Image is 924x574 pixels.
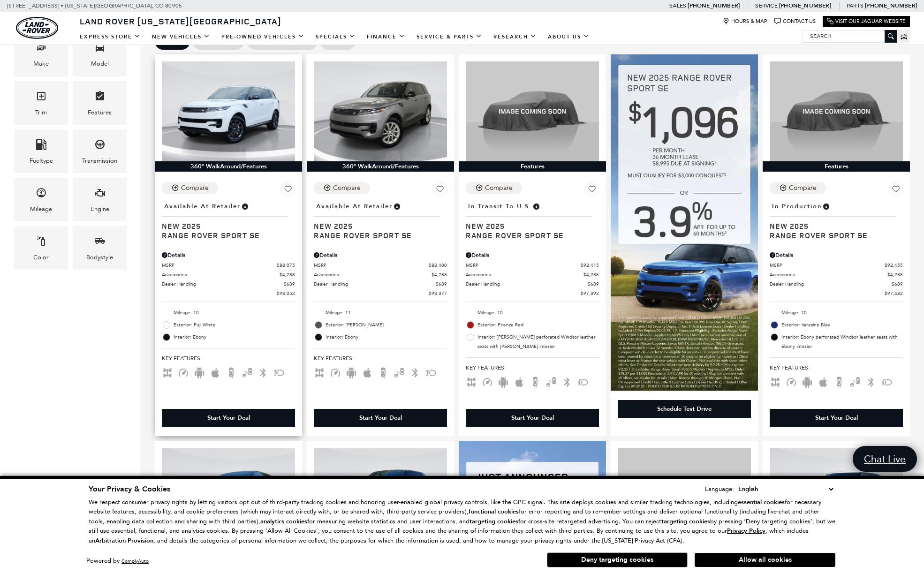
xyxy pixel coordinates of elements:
button: Save Vehicle [889,182,903,200]
span: Backup Camera [530,378,541,385]
button: Compare Vehicle [770,182,826,194]
div: Pricing Details - Range Rover Sport SE [466,251,599,259]
div: Features [763,161,910,172]
span: Key Features : [466,363,599,373]
div: FeaturesFeatures [73,81,127,125]
span: $93,052 [277,290,295,297]
span: Range Rover Sport SE [162,231,288,240]
span: Fog Lights [577,378,589,385]
span: Blind Spot Monitor [545,378,557,385]
span: Backup Camera [226,369,237,375]
div: TransmissionTransmission [73,129,127,173]
p: We respect consumer privacy rights by letting visitors opt out of third-party tracking cookies an... [89,498,835,546]
a: Dealer Handling $689 [314,280,447,287]
span: $4,288 [887,271,903,278]
span: Android Auto [194,369,205,375]
span: Mileage [36,185,47,204]
span: Adaptive Cruise Control [178,369,189,375]
div: Pricing Details - Range Rover Sport SE [314,251,447,259]
a: Privacy Policy [727,527,765,534]
span: Your Privacy & Cookies [89,484,170,494]
span: MSRP [162,262,277,269]
span: Parts [847,2,863,9]
button: Allow all cookies [695,553,835,567]
a: Accessories $4,288 [466,271,599,278]
span: Key Features : [314,353,447,363]
span: Accessories [770,271,887,278]
img: 2025 Land Rover Range Rover Sport SE [618,448,751,548]
div: Start Your Deal [815,414,858,422]
div: Color [33,252,49,263]
div: Pricing Details - Range Rover Sport SE [770,251,903,259]
li: Mileage: 10 [162,307,295,319]
a: In Transit to U.S.New 2025Range Rover Sport SE [466,200,599,240]
strong: targeting cookies [470,517,518,526]
li: Mileage: 10 [466,307,599,319]
img: 2025 Land Rover Range Rover Sport SE [314,61,447,161]
span: Exterior: Fuji White [174,320,295,330]
div: Pricing Details - Range Rover Sport SE [162,251,295,259]
div: BodystyleBodystyle [73,226,127,270]
a: Dealer Handling $689 [466,280,599,287]
div: Compare [485,184,513,192]
a: Visit Our Jaguar Website [827,18,906,25]
span: Vehicle is being built. Estimated time of delivery is 5-12 weeks. MSRP will be finalized when the... [822,201,830,211]
div: Mileage [30,204,52,214]
img: 2025 Land Rover Range Rover Sport SE [314,448,447,548]
a: [PHONE_NUMBER] [688,2,740,9]
span: Backup Camera [378,369,389,375]
span: Bluetooth [865,378,877,385]
div: Start Your Deal [466,409,599,427]
span: Vehicle is in stock and ready for immediate delivery. Due to demand, availability is subject to c... [393,201,401,211]
button: Save Vehicle [585,182,599,200]
span: Features [94,88,106,107]
strong: essential cookies [738,498,785,506]
li: Mileage: 11 [314,307,447,319]
span: New 2025 [162,221,288,231]
a: Accessories $4,288 [314,271,447,278]
span: Bodystyle [94,233,106,252]
a: Contact Us [774,18,816,25]
span: Adaptive Cruise Control [330,369,341,375]
span: $97,392 [581,290,599,297]
a: In ProductionNew 2025Range Rover Sport SE [770,200,903,240]
div: ModelModel [73,32,127,76]
span: AWD [162,369,173,375]
span: Interior: Ebony perforated Windsor leather seats with Ebony interior [781,332,903,351]
nav: Main Navigation [74,29,595,45]
strong: analytics cookies [260,517,307,526]
div: Start Your Deal [207,414,250,422]
button: Deny targeting cookies [547,552,688,567]
span: Available at Retailer [316,201,393,211]
a: New Vehicles [146,29,216,45]
span: Transmission [94,136,106,156]
a: land-rover [16,17,58,39]
span: Dealer Handling [770,280,892,287]
span: $88,075 [277,262,295,269]
div: Make [33,59,49,69]
div: ColorColor [14,226,68,270]
span: Vehicle is in stock and ready for immediate delivery. Due to demand, availability is subject to c... [241,201,249,211]
strong: Arbitration Provision [95,536,153,545]
span: In Production [772,201,822,211]
span: Apple Car-Play [210,369,221,375]
span: Dealer Handling [314,280,436,287]
a: MSRP $88,400 [314,262,447,269]
div: Features [459,161,606,172]
span: AWD [314,369,325,375]
span: New 2025 [770,221,896,231]
span: Fog Lights [425,369,437,375]
span: Android Auto [498,378,509,385]
span: $92,455 [885,262,903,269]
img: 2025 Land Rover Range Rover Sport SE [162,448,295,548]
span: Apple Car-Play [514,378,525,385]
div: MakeMake [14,32,68,76]
span: Dealer Handling [162,280,284,287]
span: Apple Car-Play [818,378,829,385]
span: MSRP [770,262,885,269]
strong: functional cookies [469,507,519,516]
div: 360° WalkAround/Features [155,161,302,172]
div: 360° WalkAround/Features [307,161,454,172]
span: Sales [669,2,686,9]
div: EngineEngine [73,178,127,221]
